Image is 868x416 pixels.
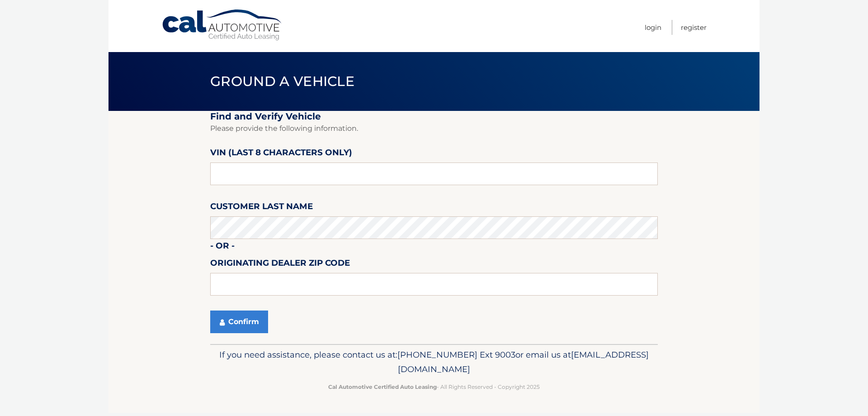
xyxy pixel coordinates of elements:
[210,311,268,333] button: Confirm
[161,9,283,41] a: Cal Automotive
[216,382,652,392] p: - All Rights Reserved - Copyright 2025
[210,146,352,163] label: VIN (last 8 characters only)
[210,111,658,122] h2: Find and Verify Vehicle
[645,20,661,35] a: Login
[681,20,707,35] a: Register
[210,239,235,256] label: - or -
[216,348,652,377] p: If you need assistance, please contact us at: or email us at
[210,122,658,135] p: Please provide the following information.
[210,256,350,273] label: Originating Dealer Zip Code
[328,383,437,390] strong: Cal Automotive Certified Auto Leasing
[210,200,313,216] label: Customer Last Name
[210,73,354,90] span: Ground a Vehicle
[397,349,515,360] span: [PHONE_NUMBER] Ext 9003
